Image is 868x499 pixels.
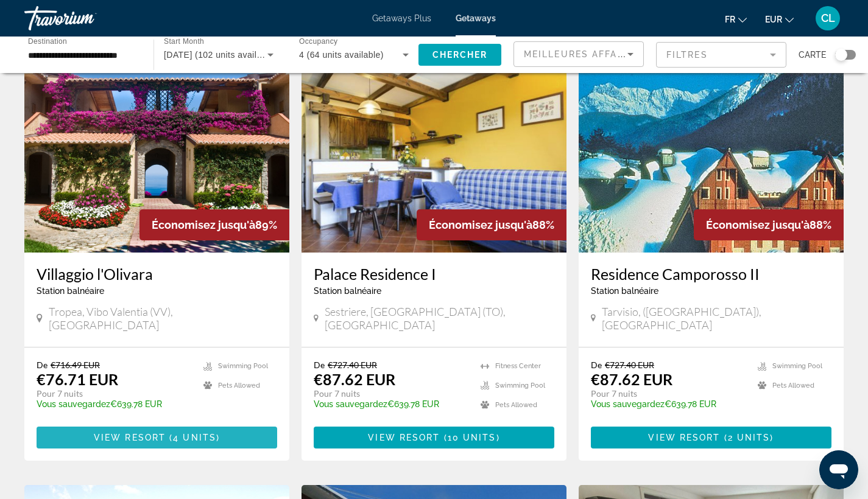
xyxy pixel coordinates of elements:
span: De [37,360,48,370]
img: 3248E01X.jpg [24,58,289,253]
div: 88% [417,209,566,240]
p: €87.62 EUR [314,370,395,388]
span: Pets Allowed [772,382,814,389]
p: €87.62 EUR [591,370,672,388]
span: Pets Allowed [495,401,537,409]
span: €727.40 EUR [605,360,654,370]
p: €76.71 EUR [37,370,118,388]
img: 2531E01L.jpg [579,58,844,253]
span: De [591,360,602,370]
a: Palace Residence I [314,265,554,283]
p: Pour 7 nuits [591,388,746,399]
span: Carte [799,46,826,63]
a: Residence Camporosso II [591,265,831,283]
span: fr [725,15,735,24]
button: Chercher [418,44,501,66]
span: Swimming Pool [772,362,822,370]
span: Vous sauvegardez [37,399,110,409]
mat-select: Sort by [524,47,633,61]
span: Économisez jusqu'à [706,218,810,231]
div: 89% [139,209,289,240]
span: €716.49 EUR [51,360,100,370]
p: €639.78 EUR [591,399,746,409]
span: ( ) [166,433,220,442]
span: Économisez jusqu'à [152,218,255,231]
span: Économisez jusqu'à [429,218,532,231]
span: 2 units [728,433,771,442]
span: Station balnéaire [37,286,104,296]
span: Vous sauvegardez [591,399,665,409]
span: Pets Allowed [218,382,260,389]
a: Getaways [456,13,496,23]
span: ( ) [440,433,499,442]
span: 4 (64 units available) [299,50,384,60]
img: 1061I08X.jpg [302,58,566,253]
span: De [314,360,325,370]
button: View Resort(10 units) [314,427,554,448]
span: Tarvisio, ([GEOGRAPHIC_DATA]), [GEOGRAPHIC_DATA] [602,305,831,332]
span: [DATE] (102 units available) [164,50,277,60]
span: CL [821,12,835,24]
p: €639.78 EUR [37,399,191,409]
button: User Menu [812,5,844,31]
a: Getaways Plus [372,13,431,23]
iframe: Bouton de lancement de la fenêtre de messagerie [819,450,858,489]
span: Chercher [432,50,488,60]
a: Travorium [24,2,146,34]
span: View Resort [94,433,166,442]
button: View Resort(4 units) [37,427,277,448]
p: €639.78 EUR [314,399,468,409]
button: Change language [725,10,747,28]
span: Station balnéaire [314,286,381,296]
span: Meilleures affaires [524,49,641,59]
span: Start Month [164,38,204,46]
span: Tropea, Vibo Valentia (VV), [GEOGRAPHIC_DATA] [49,305,277,332]
span: Swimming Pool [218,362,268,370]
button: Filter [656,41,786,68]
span: Destination [28,37,67,45]
span: Fitness Center [495,362,541,370]
span: Occupancy [299,38,337,46]
span: View Resort [368,433,440,442]
span: Swimming Pool [495,382,545,389]
span: €727.40 EUR [328,360,377,370]
button: Change currency [765,10,794,28]
a: Villaggio l'Olivara [37,265,277,283]
span: Station balnéaire [591,286,658,296]
span: EUR [765,15,782,24]
span: View Resort [648,433,720,442]
div: 88% [694,209,844,240]
span: Vous sauvegardez [314,399,387,409]
span: ( ) [721,433,774,442]
span: 4 units [173,433,216,442]
p: Pour 7 nuits [37,388,191,399]
span: 10 units [448,433,496,442]
span: Sestriere, [GEOGRAPHIC_DATA] (TO), [GEOGRAPHIC_DATA] [325,305,554,332]
p: Pour 7 nuits [314,388,468,399]
button: View Resort(2 units) [591,427,831,448]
